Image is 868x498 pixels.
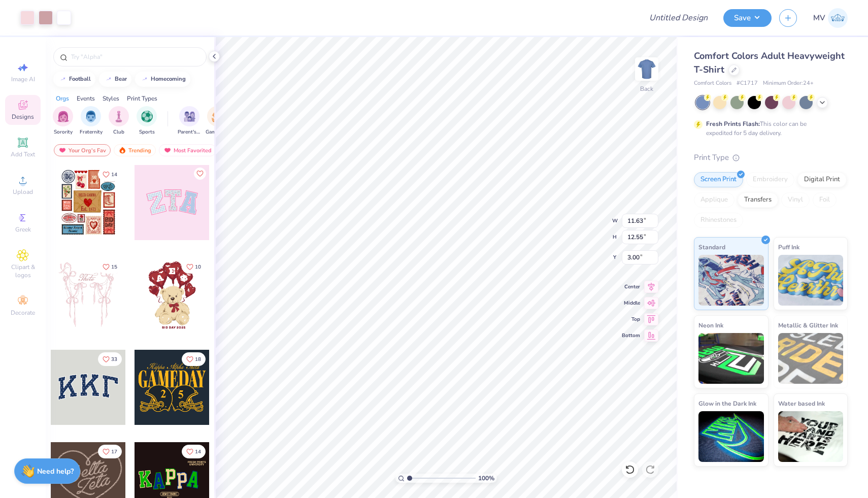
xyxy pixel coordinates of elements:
[694,79,731,88] span: Comfort Colors
[53,72,95,87] button: football
[80,106,103,136] div: filter for Fraternity
[113,128,124,136] span: Club
[706,119,831,138] div: This color can be expedited for 5 day delivery.
[763,79,814,88] span: Minimum Order: 24 +
[778,320,838,330] span: Metallic & Glitter Ink
[813,12,825,24] span: MV
[13,188,33,196] span: Upload
[109,106,129,136] div: filter for Club
[694,152,848,163] div: Print Type
[59,76,67,82] img: trend_line.gif
[111,264,117,270] span: 15
[103,94,119,103] div: Styles
[115,76,127,82] div: bear
[137,106,157,136] div: filter for Sports
[778,255,844,306] img: Puff Ink
[178,106,201,136] div: filter for Parent's Weekend
[212,111,223,122] img: Game Day Image
[637,59,657,79] img: Back
[778,398,825,409] span: Water based Ink
[77,94,95,103] div: Events
[778,242,799,252] span: Puff Ink
[135,72,190,87] button: homecoming
[706,120,760,128] strong: Fresh Prints Flash:
[723,9,772,27] button: Save
[114,144,156,156] div: Trending
[111,172,117,177] span: 14
[137,106,157,136] button: filter button
[58,147,66,154] img: most_fav.gif
[11,309,35,317] span: Decorate
[813,192,837,208] div: Foil
[69,76,91,82] div: football
[206,106,229,136] button: filter button
[698,333,764,384] img: Neon Ink
[797,172,847,187] div: Digital Print
[56,94,69,103] div: Orgs
[53,106,73,136] button: filter button
[694,213,743,228] div: Rhinestones
[781,192,810,208] div: Vinyl
[98,168,122,181] button: Like
[746,172,794,187] div: Embroidery
[80,128,103,136] span: Fraternity
[195,264,201,270] span: 10
[778,411,844,462] img: Water based Ink
[778,333,844,384] img: Metallic & Glitter Ink
[698,398,756,409] span: Glow in the Dark Ink
[127,94,157,103] div: Print Types
[195,449,201,454] span: 14
[698,255,764,306] img: Standard
[737,79,758,88] span: # C1717
[105,76,113,82] img: trend_line.gif
[11,150,35,158] span: Add Text
[182,445,206,458] button: Like
[478,474,494,483] span: 100 %
[182,352,206,366] button: Like
[828,8,848,28] img: Meghana Vunnam
[813,8,848,28] a: MV
[118,147,126,154] img: trending.gif
[182,260,206,274] button: Like
[57,111,69,122] img: Sorority Image
[54,128,73,136] span: Sorority
[698,320,723,330] span: Neon Ink
[70,52,200,62] input: Try "Alpha"
[54,144,111,156] div: Your Org's Fav
[141,111,153,122] img: Sports Image
[139,128,155,136] span: Sports
[98,445,122,458] button: Like
[738,192,778,208] div: Transfers
[98,352,122,366] button: Like
[195,357,201,362] span: 18
[184,111,195,122] img: Parent's Weekend Image
[98,260,122,274] button: Like
[622,283,640,290] span: Center
[37,467,74,476] strong: Need help?
[151,76,186,82] div: homecoming
[80,106,103,136] button: filter button
[111,449,117,454] span: 17
[640,84,653,93] div: Back
[698,242,725,252] span: Standard
[11,75,35,83] span: Image AI
[5,263,41,279] span: Clipart & logos
[15,225,31,234] span: Greek
[641,8,716,28] input: Untitled Design
[622,332,640,339] span: Bottom
[159,144,216,156] div: Most Favorited
[85,111,96,122] img: Fraternity Image
[109,106,129,136] button: filter button
[622,300,640,307] span: Middle
[141,76,149,82] img: trend_line.gif
[694,172,743,187] div: Screen Print
[206,106,229,136] div: filter for Game Day
[111,357,117,362] span: 33
[194,168,206,180] button: Like
[698,411,764,462] img: Glow in the Dark Ink
[694,50,845,76] span: Comfort Colors Adult Heavyweight T-Shirt
[178,128,201,136] span: Parent's Weekend
[694,192,735,208] div: Applique
[113,111,124,122] img: Club Image
[622,316,640,323] span: Top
